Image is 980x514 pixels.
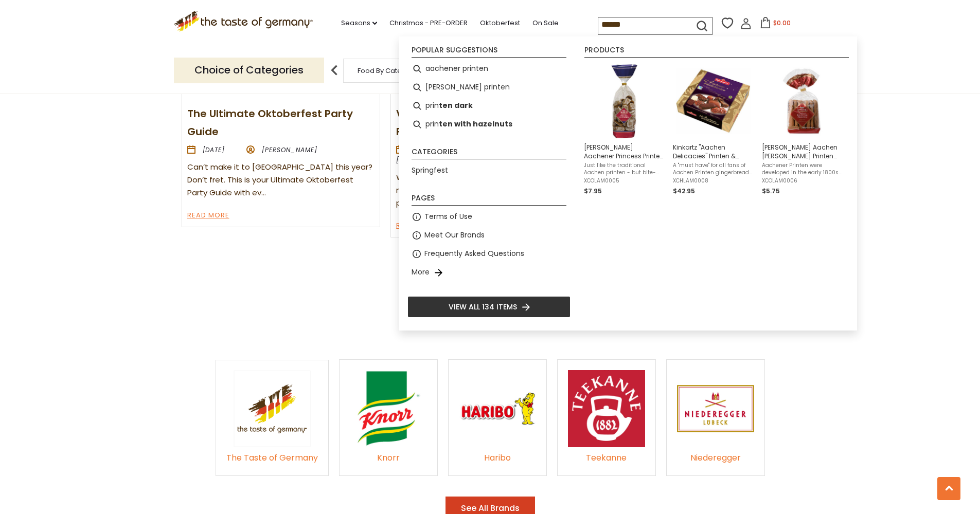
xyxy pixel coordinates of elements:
span: XCOLAM0006 [762,177,843,185]
span: Aachener Printen were developed in the early 1800s in the city of [GEOGRAPHIC_DATA] ([GEOGRAPHIC_... [762,162,843,176]
li: Categories [412,148,566,159]
div: Can’t make it to [GEOGRAPHIC_DATA] this year? Don’t fret. This is your Ultimate Oktoberfest Party... [187,161,375,199]
div: Niederegger [677,451,754,465]
li: Meet Our Brands [407,226,571,245]
a: Oktoberfest [480,17,520,29]
div: The Taste of Germany [226,451,318,465]
li: Springfest [407,161,571,180]
a: On Sale [532,17,559,29]
li: Frequently Asked Questions [407,245,571,263]
li: lambertz printen [407,78,571,97]
p: Choice of Categories [174,58,324,83]
div: Knorr [350,451,427,465]
span: [PERSON_NAME] [262,145,317,154]
span: $42.95 [673,187,695,195]
a: The Ultimate Oktoberfest Party Guide [187,106,353,139]
span: [PERSON_NAME] Aachener Princess Printen Lebkuchen in [GEOGRAPHIC_DATA] [584,143,665,160]
li: Kinkartz "Aachen Delicacies" Printen & Gingerbread Assortment in Gift Box, 17.6 oz [669,60,758,200]
span: XCHLAM0008 [673,177,754,185]
img: Niederegger [677,370,754,447]
li: Products [584,46,849,58]
span: XCOLAM0005 [584,177,665,185]
img: Lambertz Aachen "Kraeuter Printen" Spiced Lebkuchen in Bag [765,64,840,138]
a: Haribo [459,439,536,465]
a: Lambertz Aachen Mini Princess Printen Lebkuchen in Bag[PERSON_NAME] Aachener Princess Printen Leb... [584,64,665,196]
div: Haribo [459,451,536,465]
a: Terms of Use [424,211,472,223]
a: Frequently Asked Questions [424,248,524,260]
img: Haribo [459,370,536,447]
a: Read More [187,210,229,222]
li: printen with hazelnuts [407,115,571,134]
span: [PERSON_NAME] Aachen [PERSON_NAME] Printen Spiced Lebkuchen in Bag [762,143,843,160]
span: Just like the traditional Aachen printen - but bite-size and deliciously glazed! Aachener Printen... [584,162,665,176]
b: ten with hazelnuts [439,118,512,130]
span: A "must have" for all fans of Aachen Printen gingerbreads. This assortment contains Aachen lebkuc... [673,162,754,176]
a: The Taste of Germany [226,439,318,465]
a: Niederegger [677,439,754,465]
img: previous arrow [324,60,345,81]
li: Pages [412,194,566,206]
span: $0.00 [773,19,791,27]
img: Knorr [350,370,427,447]
li: Lambertz Aachen Kraeuter Printen Spiced Lebkuchen in Bag [758,60,847,200]
li: More [407,263,571,282]
b: ten dark [439,100,473,112]
li: Popular suggestions [412,46,566,58]
button: $0.00 [754,17,797,32]
a: Teekanne [568,439,645,465]
a: Knorr [350,439,427,465]
a: Vegan, Plant-based, Meat-free: Five Up and Coming Brands [396,106,565,139]
span: [PERSON_NAME][GEOGRAPHIC_DATA] [396,145,527,164]
time: [DATE] [203,145,225,154]
li: printen dark [407,97,571,115]
a: Springfest [412,164,448,176]
li: View all 134 items [407,296,571,318]
a: Meet Our Brands [424,229,485,241]
img: The Taste of Germany [234,371,311,447]
span: $7.95 [584,187,602,195]
img: Lambertz Aachen Mini Princess Printen Lebkuchen in Bag [611,64,637,138]
a: Christmas - PRE-ORDER [389,17,468,29]
a: Lambertz Aachen "Kraeuter Printen" Spiced Lebkuchen in Bag[PERSON_NAME] Aachen [PERSON_NAME] Prin... [762,64,843,196]
a: Read More [396,220,438,232]
a: Kinkartz "Aachen Delicacies" Printen & Gingerbread Assortment in Gift Box, 17.6 ozA "must have" f... [673,64,754,196]
div: Instant Search Results [399,36,857,331]
a: Food By Category [358,67,417,75]
span: $5.75 [762,187,780,195]
div: Whether you’re all-in on a vegan lifestyle, doing meatless Mondays, or simply curious about plant-b… [396,171,583,210]
a: Seasons [341,17,377,29]
li: Lambertz Aachener Princess Printen Lebkuchen in Bag [580,60,669,200]
div: Teekanne [568,451,645,465]
span: View all 134 items [449,301,517,313]
span: Kinkartz "Aachen Delicacies" Printen & Gingerbread Assortment in Gift Box, 17.6 oz [673,143,754,160]
li: Terms of Use [407,208,571,226]
li: aachener printen [407,60,571,78]
img: Teekanne [568,370,645,447]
